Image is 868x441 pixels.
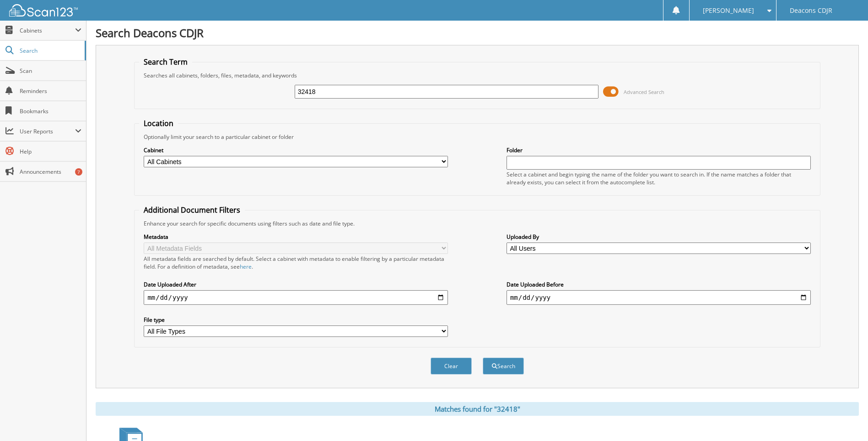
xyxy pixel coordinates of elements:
label: Metadata [144,233,448,241]
label: Cabinet [144,146,448,154]
legend: Search Term [139,57,192,67]
div: Optionally limit your search to a particular cabinet or folder [139,133,815,141]
div: Select a cabinet and begin typing the name of the folder you want to search in. If the name match... [507,171,811,186]
img: scan123-logo-white.svg [9,4,78,17]
div: 7 [75,168,82,176]
span: Scan [20,67,81,75]
span: User Reports [20,127,75,135]
label: Date Uploaded Before [507,281,811,288]
label: Uploaded By [507,233,811,241]
div: Matches found for "32418" [96,402,859,416]
div: All metadata fields are searched by default. Select a cabinet with metadata to enable filtering b... [144,255,448,270]
div: Searches all cabinets, folders, files, metadata, and keywords [139,72,815,79]
label: Folder [507,146,811,154]
button: Clear [431,358,472,375]
span: Advanced Search [624,88,664,95]
span: Bookmarks [20,107,81,115]
a: here [240,263,252,270]
legend: Additional Document Filters [139,205,245,215]
label: File type [144,316,448,324]
span: Deacons CDJR [790,8,832,13]
button: Search [483,358,524,375]
span: Help [20,148,81,155]
input: start [144,290,448,305]
span: Announcements [20,168,81,176]
span: Cabinets [20,27,75,34]
label: Date Uploaded After [144,281,448,288]
legend: Location [139,118,178,128]
div: Enhance your search for specific documents using filters such as date and file type. [139,220,815,227]
input: end [507,290,811,305]
h1: Search Deacons CDJR [96,25,859,40]
span: Search [20,47,80,55]
span: Reminders [20,87,81,95]
span: [PERSON_NAME] [703,8,754,13]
